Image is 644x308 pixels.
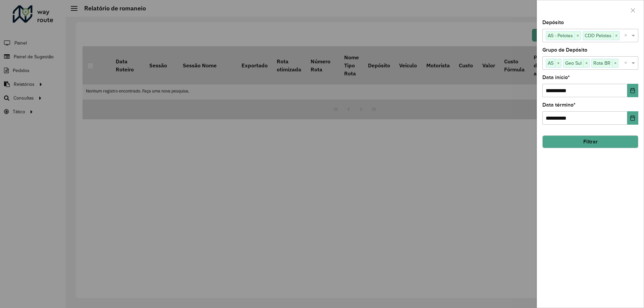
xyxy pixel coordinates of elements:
[583,32,613,40] span: CDD Pelotas
[546,32,575,40] span: AS - Pelotas
[542,101,576,109] label: Data término
[542,135,638,148] button: Filtrar
[592,59,612,67] span: Rota BR
[563,59,583,67] span: Geo Sul
[613,32,619,40] span: ×
[612,59,618,67] span: ×
[542,46,587,54] label: Grupo de Depósito
[575,32,581,40] span: ×
[546,59,555,67] span: AS
[555,59,561,67] span: ×
[627,84,638,97] button: Choose Date
[583,59,589,67] span: ×
[542,18,564,26] label: Depósito
[624,59,630,67] span: Clear all
[542,73,570,81] label: Data início
[627,111,638,125] button: Choose Date
[624,32,630,40] span: Clear all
